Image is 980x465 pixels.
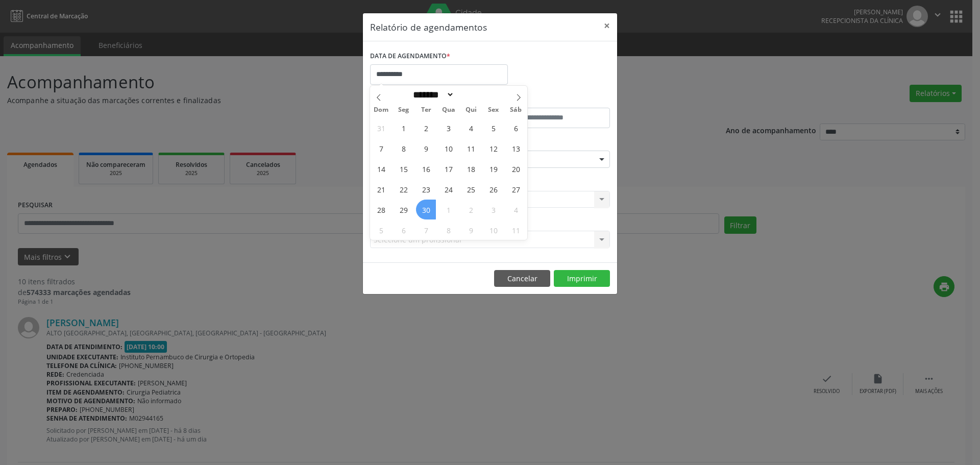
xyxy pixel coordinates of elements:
span: Outubro 7, 2025 [416,220,436,240]
span: Setembro 22, 2025 [394,179,413,199]
span: Outubro 4, 2025 [506,200,526,219]
span: Setembro 4, 2025 [461,118,481,138]
span: Setembro 8, 2025 [394,138,413,158]
span: Dom [370,107,393,113]
span: Setembro 29, 2025 [394,200,413,219]
span: Setembro 16, 2025 [416,159,436,179]
span: Setembro 23, 2025 [416,179,436,199]
span: Setembro 20, 2025 [506,159,526,179]
span: Setembro 27, 2025 [506,179,526,199]
span: Seg [393,107,415,113]
span: Outubro 2, 2025 [461,200,481,219]
select: Month [409,89,454,100]
label: DATA DE AGENDAMENTO [370,48,450,64]
span: Setembro 3, 2025 [438,118,458,138]
span: Setembro 17, 2025 [438,159,458,179]
span: Sex [482,107,505,113]
span: Outubro 6, 2025 [394,220,413,240]
span: Setembro 2, 2025 [416,118,436,138]
span: Ter [415,107,437,113]
span: Setembro 11, 2025 [461,138,481,158]
button: Imprimir [554,270,610,287]
span: Setembro 6, 2025 [506,118,526,138]
span: Qua [437,107,460,113]
span: Setembro 28, 2025 [371,200,391,219]
span: Setembro 9, 2025 [416,138,436,158]
span: Setembro 26, 2025 [483,179,503,199]
span: Setembro 25, 2025 [461,179,481,199]
span: Setembro 19, 2025 [483,159,503,179]
span: Setembro 21, 2025 [371,179,391,199]
h5: Relatório de agendamentos [370,20,487,34]
span: Outubro 11, 2025 [506,220,526,240]
span: Setembro 5, 2025 [483,118,503,138]
span: Outubro 3, 2025 [483,200,503,219]
span: Qui [460,107,482,113]
input: Year [454,89,488,100]
span: Outubro 9, 2025 [461,220,481,240]
span: Outubro 1, 2025 [438,200,458,219]
span: Setembro 18, 2025 [461,159,481,179]
span: Setembro 12, 2025 [483,138,503,158]
span: Setembro 15, 2025 [394,159,413,179]
span: Sáb [505,107,527,113]
button: Close [597,13,617,38]
span: Outubro 8, 2025 [438,220,458,240]
span: Setembro 13, 2025 [506,138,526,158]
span: Setembro 7, 2025 [371,138,391,158]
span: Setembro 10, 2025 [438,138,458,158]
button: Cancelar [494,270,550,287]
span: Setembro 24, 2025 [438,179,458,199]
span: Outubro 10, 2025 [483,220,503,240]
span: Setembro 14, 2025 [371,159,391,179]
label: ATÉ [493,92,610,108]
span: Agosto 31, 2025 [371,118,391,138]
span: Setembro 30, 2025 [416,200,436,219]
span: Setembro 1, 2025 [394,118,413,138]
span: Outubro 5, 2025 [371,220,391,240]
